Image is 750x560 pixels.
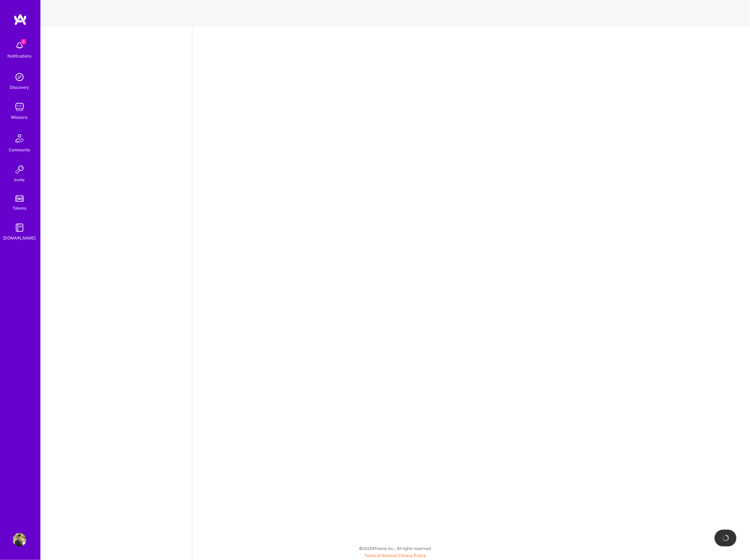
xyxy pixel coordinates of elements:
div: Missions [11,114,28,121]
a: User Avatar [11,533,28,547]
img: loading [722,535,729,542]
div: © 2025 ATeams Inc., All rights reserved. [40,540,750,557]
span: 5 [21,39,26,44]
a: Terms of Service [365,553,396,558]
img: logo [13,13,27,26]
a: Privacy Policy [399,553,426,558]
div: Notifications [8,52,32,60]
img: discovery [13,70,26,84]
div: Tokens [13,204,27,212]
img: User Avatar [13,533,26,547]
div: Community [9,146,30,153]
span: | [365,553,426,558]
img: tokens [15,195,24,202]
div: Invite [14,176,25,183]
img: Community [11,130,28,146]
img: bell [13,39,26,52]
img: Invite [13,163,26,176]
img: teamwork [13,100,26,114]
div: Discovery [10,84,29,91]
div: [DOMAIN_NAME] [3,234,36,241]
img: guide book [13,221,26,234]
